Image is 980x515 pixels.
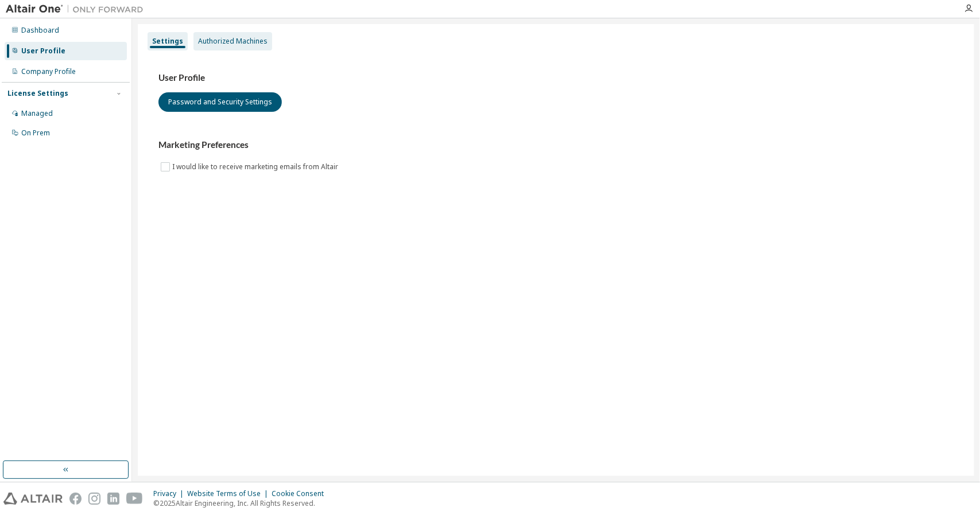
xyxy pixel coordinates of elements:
[69,493,82,505] img: facebook.svg
[152,37,183,46] div: Settings
[6,3,149,15] img: Altair One
[172,160,340,174] label: I would like to receive marketing emails from Altair
[21,46,65,56] div: User Profile
[107,493,119,505] img: linkedin.svg
[272,489,331,498] div: Cookie Consent
[158,92,282,112] button: Password and Security Settings
[126,493,143,505] img: youtube.svg
[3,493,63,505] img: altair_logo.svg
[21,128,50,138] div: On Prem
[21,26,59,35] div: Dashboard
[198,37,268,46] div: Authorized Machines
[158,72,954,84] h3: User Profile
[187,489,272,498] div: Website Terms of Use
[21,109,53,118] div: Managed
[158,139,954,151] h3: Marketing Preferences
[88,493,100,505] img: instagram.svg
[7,89,68,98] div: License Settings
[153,489,187,498] div: Privacy
[153,498,331,508] p: © 2025 Altair Engineering, Inc. All Rights Reserved.
[21,67,76,76] div: Company Profile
